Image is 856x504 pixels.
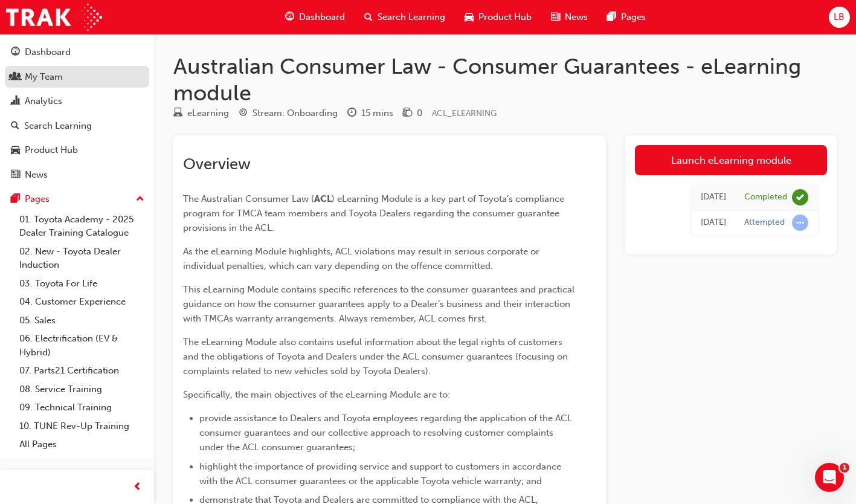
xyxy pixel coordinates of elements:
[14,274,149,293] a: 03. Toyota For Life
[5,41,149,63] a: Dashboard
[275,5,355,30] a: guage-iconDashboard
[14,242,149,274] a: 02. New - Toyota Dealer Induction
[6,4,102,31] img: Trak
[792,189,808,205] span: learningRecordVerb_COMPLETE-icon
[25,45,71,59] div: Dashboard
[635,145,827,175] a: Launch eLearning module
[5,164,149,186] a: News
[607,10,616,25] span: pages-icon
[199,461,564,486] span: highlight the importance of providing service and support to customers in accordance with the ACL...
[11,121,19,132] span: search-icon
[597,5,655,30] a: pages-iconPages
[14,210,149,242] a: 01. Toyota Academy - 2025 Dealer Training Catalogue
[455,5,541,30] a: car-iconProduct Hub
[24,119,92,133] div: Search Learning
[829,7,850,28] button: LB
[478,10,532,24] span: Product Hub
[347,108,356,119] span: clock-icon
[5,188,149,210] button: Pages
[5,90,149,112] a: Analytics
[285,10,294,25] span: guage-icon
[183,193,314,204] span: The Australian Consumer Law (
[621,10,646,24] span: Pages
[14,417,149,436] a: 10. TUNE Rev-Up Training
[11,194,20,205] span: pages-icon
[14,380,149,399] a: 08. Service Training
[183,389,450,400] span: Specifically, the main objectives of the eLearning Module are to:
[465,10,474,25] span: car-icon
[361,106,393,120] div: 15 mins
[133,480,142,495] span: prev-icon
[14,329,149,361] a: 06. Electrification (EV & Hybrid)
[173,106,229,121] div: Type
[173,53,837,106] h1: Australian Consumer Law - Consumer Guarantees - eLearning module
[792,215,808,231] span: learningRecordVerb_ATTEMPT-icon
[378,10,445,24] span: Search Learning
[183,155,251,173] span: Overview
[355,5,455,30] a: search-iconSearch Learning
[253,106,338,120] div: Stream: Onboarding
[136,192,144,207] span: up-icon
[25,70,63,84] div: My Team
[239,108,248,119] span: target-icon
[551,10,560,25] span: news-icon
[347,106,393,121] div: Duration
[187,106,229,120] div: eLearning
[14,292,149,311] a: 04. Customer Experience
[14,311,149,330] a: 05. Sales
[815,463,844,492] iframe: Intercom live chat
[14,435,149,454] a: All Pages
[14,398,149,417] a: 09. Technical Training
[11,170,20,181] span: news-icon
[364,10,373,25] span: search-icon
[11,145,20,156] span: car-icon
[183,284,577,324] span: This eLearning Module contains specific references to the consumer guarantees and practical guida...
[183,193,567,233] span: ) eLearning Module is a key part of Toyota’s compliance program for TMCA team members and Toyota ...
[5,66,149,88] a: My Team
[840,463,849,473] span: 1
[14,361,149,380] a: 07. Parts21 Certification
[5,139,149,161] a: Product Hub
[5,39,149,188] button: DashboardMy TeamAnalyticsSearch LearningProduct HubNews
[417,106,422,120] div: 0
[834,10,845,24] span: LB
[403,108,412,119] span: money-icon
[299,10,345,24] span: Dashboard
[701,190,726,204] div: Thu Oct 03 2024 09:58:02 GMT+1000 (Australian Eastern Standard Time)
[25,168,48,182] div: News
[25,143,78,157] div: Product Hub
[239,106,338,121] div: Stream
[5,115,149,137] a: Search Learning
[11,47,20,58] span: guage-icon
[701,216,726,230] div: Thu Oct 03 2024 09:41:48 GMT+1000 (Australian Eastern Standard Time)
[432,108,497,118] span: Learning resource code
[199,413,574,453] span: provide assistance to Dealers and Toyota employees regarding the application of the ACL consumer ...
[183,337,570,376] span: The eLearning Module also contains useful information about the legal rights of customers and the...
[11,72,20,83] span: people-icon
[744,192,787,203] div: Completed
[25,94,62,108] div: Analytics
[541,5,597,30] a: news-iconNews
[183,246,542,271] span: As the eLearning Module highlights, ACL violations may result in serious corporate or individual ...
[565,10,588,24] span: News
[744,217,785,228] div: Attempted
[314,193,332,204] span: ACL
[173,108,182,119] span: learningResourceType_ELEARNING-icon
[11,96,20,107] span: chart-icon
[403,106,422,121] div: Price
[25,192,50,206] div: Pages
